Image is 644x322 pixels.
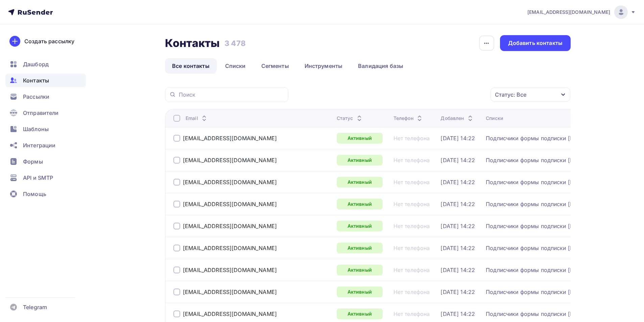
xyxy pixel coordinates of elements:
[23,174,53,182] span: API и SMTP
[440,201,475,207] div: [DATE] 14:22
[183,135,277,142] a: [EMAIL_ADDRESS][DOMAIN_NAME]
[337,221,383,231] div: Активный
[183,179,277,185] a: [EMAIL_ADDRESS][DOMAIN_NAME]
[490,87,571,102] button: Статус: Все
[23,190,46,198] span: Помощь
[165,36,220,50] h2: Контакты
[337,133,383,144] a: Активный
[486,245,613,251] a: Подписчики формы подписки [DOMAIN_NAME]
[183,223,277,229] a: [EMAIL_ADDRESS][DOMAIN_NAME]
[183,311,277,317] a: [EMAIL_ADDRESS][DOMAIN_NAME]
[183,245,277,251] div: [EMAIL_ADDRESS][DOMAIN_NAME]
[337,115,363,122] div: Статус
[23,303,47,311] span: Telegram
[23,141,55,149] span: Интеграции
[337,199,383,209] a: Активный
[440,289,475,295] a: [DATE] 14:22
[486,115,503,122] div: Списки
[393,311,430,317] a: Нет телефона
[393,223,430,229] div: Нет телефона
[508,39,563,47] div: Добавить контакты
[23,60,49,68] span: Дашборд
[183,289,277,295] a: [EMAIL_ADDRESS][DOMAIN_NAME]
[5,90,86,103] a: Рассылки
[5,57,86,71] a: Дашборд
[186,115,208,122] div: Email
[183,157,277,164] a: [EMAIL_ADDRESS][DOMAIN_NAME]
[224,39,246,48] h3: 3 478
[393,267,430,273] a: Нет телефона
[165,58,217,74] a: Все контакты
[440,179,475,185] a: [DATE] 14:22
[337,265,383,275] a: Активный
[23,157,43,166] span: Формы
[486,289,613,295] div: Подписчики формы подписки [DOMAIN_NAME]
[440,115,474,122] div: Добавлен
[440,311,475,317] div: [DATE] 14:22
[23,76,49,84] span: Контакты
[486,179,613,185] a: Подписчики формы подписки [DOMAIN_NAME]
[337,308,383,319] a: Активный
[527,9,610,16] span: [EMAIL_ADDRESS][DOMAIN_NAME]
[440,223,475,229] div: [DATE] 14:22
[393,201,430,207] a: Нет телефона
[23,93,49,101] span: Рассылки
[183,267,277,273] div: [EMAIL_ADDRESS][DOMAIN_NAME]
[337,243,383,253] div: Активный
[440,267,475,273] a: [DATE] 14:22
[495,91,526,99] div: Статус: Все
[486,223,613,229] a: Подписчики формы подписки [DOMAIN_NAME]
[393,245,430,251] a: Нет телефона
[337,287,383,297] a: Активный
[24,37,74,45] div: Создать рассылку
[337,155,383,166] div: Активный
[5,106,86,120] a: Отправители
[337,177,383,188] a: Активный
[393,289,430,295] a: Нет телефона
[179,91,284,98] input: Поиск
[5,122,86,136] a: Шаблоны
[183,201,277,207] div: [EMAIL_ADDRESS][DOMAIN_NAME]
[23,125,49,133] span: Шаблоны
[486,135,613,142] a: Подписчики формы подписки [DOMAIN_NAME]
[393,157,430,164] a: Нет телефона
[486,311,613,317] a: Подписчики формы подписки [DOMAIN_NAME]
[440,157,475,164] div: [DATE] 14:22
[23,109,59,117] span: Отправители
[440,245,475,251] a: [DATE] 14:22
[486,201,613,207] div: Подписчики формы подписки [DOMAIN_NAME]
[486,157,613,164] a: Подписчики формы подписки [DOMAIN_NAME]
[393,115,424,122] div: Телефон
[5,155,86,168] a: Формы
[393,135,430,142] a: Нет телефона
[440,135,475,142] a: [DATE] 14:22
[218,58,253,74] a: Списки
[393,179,430,185] a: Нет телефона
